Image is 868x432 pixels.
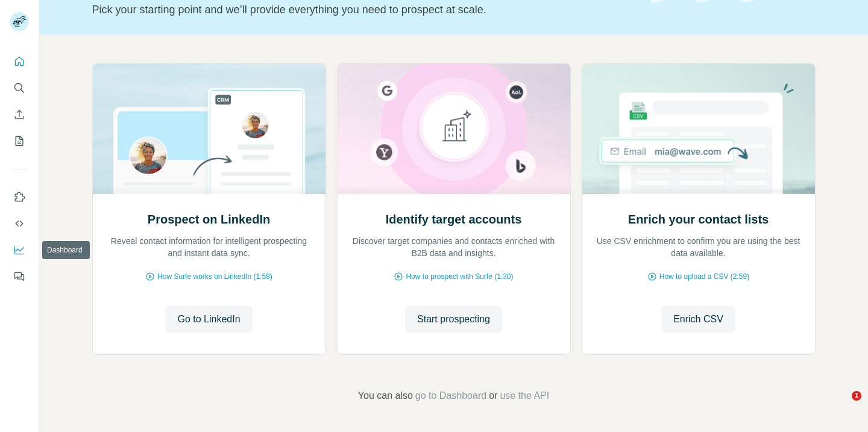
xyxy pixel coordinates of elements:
[594,235,803,259] p: Use CSV enrichment to confirm you are using the best data available.
[627,219,868,399] iframe: Intercom notifications message
[10,266,29,287] button: Feedback
[415,389,486,403] button: go to Dashboard
[10,130,29,152] button: My lists
[852,391,861,401] span: 1
[10,77,29,99] button: Search
[358,389,413,403] span: You can also
[177,312,240,327] span: Go to LinkedIn
[105,235,313,259] p: Reveal contact information for intelligent prospecting and instant data sync.
[628,211,769,228] h2: Enrich your contact lists
[10,239,29,261] button: Dashboard
[405,306,502,333] button: Start prospecting
[489,389,497,403] span: or
[406,271,513,282] span: How to prospect with Surfe (1:30)
[92,64,326,194] img: Prospect on LinkedIn
[10,213,29,234] button: Use Surfe API
[10,186,29,208] button: Use Surfe on LinkedIn
[10,104,29,125] button: Enrich CSV
[157,271,272,282] span: How Surfe works on LinkedIn (1:58)
[165,306,252,333] button: Go to LinkedIn
[350,235,558,259] p: Discover target companies and contacts enriched with B2B data and insights.
[827,391,856,420] iframe: Intercom live chat
[500,389,549,403] button: use the API
[148,211,270,228] h2: Prospect on LinkedIn
[10,51,29,72] button: Quick start
[337,64,571,194] img: Identify target accounts
[417,312,490,327] span: Start prospecting
[386,211,522,228] h2: Identify target accounts
[92,1,637,18] p: Pick your starting point and we’ll provide everything you need to prospect at scale.
[582,64,816,194] img: Enrich your contact lists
